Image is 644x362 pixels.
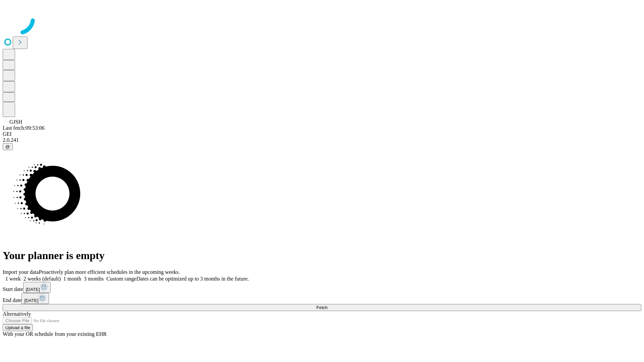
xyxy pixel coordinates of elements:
[5,144,10,149] span: @
[137,276,249,282] span: Dates can be optimized up to 3 months in the future.
[3,137,641,143] div: 2.0.241
[3,143,13,150] button: @
[23,282,51,293] button: [DATE]
[24,298,38,303] span: [DATE]
[3,131,641,137] div: GEI
[3,304,641,311] button: Fetch
[9,119,22,125] span: GJSH
[5,276,21,282] span: 1 week
[3,293,641,304] div: End date
[3,331,107,337] span: With your OR schedule from your existing EHR
[23,276,61,282] span: 2 weeks (default)
[21,293,49,304] button: [DATE]
[84,276,104,282] span: 3 months
[3,249,641,262] h1: Your planner is empty
[3,269,39,275] span: Import your data
[26,287,40,292] span: [DATE]
[63,276,81,282] span: 1 month
[3,311,31,317] span: Alternatively
[316,305,327,310] span: Fetch
[3,125,45,131] span: Last fetch: 09:53:06
[39,269,180,275] span: Proactively plan more efficient schedules in the upcoming weeks.
[3,282,641,293] div: Start date
[3,324,33,331] button: Upload a file
[106,276,136,282] span: Custom range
